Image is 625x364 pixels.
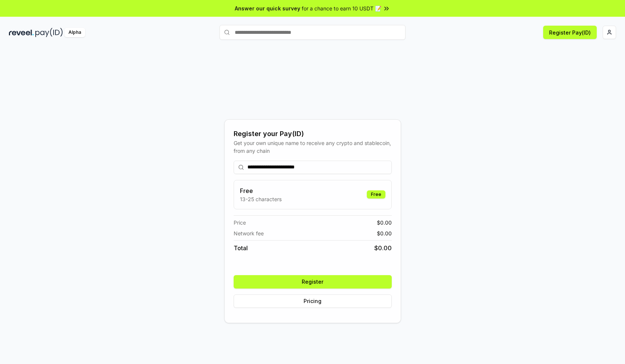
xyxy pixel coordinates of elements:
div: Get your own unique name to receive any crypto and stablecoin, from any chain [234,139,392,155]
img: pay_id [35,28,63,37]
span: Price [234,219,246,226]
span: Answer our quick survey [235,4,300,12]
button: Register [234,275,392,289]
div: Alpha [64,28,85,37]
span: $ 0.00 [377,229,392,237]
span: $ 0.00 [377,219,392,226]
span: for a chance to earn 10 USDT 📝 [302,4,381,12]
span: $ 0.00 [374,244,392,252]
div: Register your Pay(ID) [234,129,392,139]
span: Total [234,244,248,252]
button: Pricing [234,294,392,308]
p: 13-25 characters [240,195,282,203]
button: Register Pay(ID) [543,26,597,39]
img: reveel_dark [9,28,34,37]
span: Network fee [234,229,264,237]
div: Free [367,190,385,199]
h3: Free [240,186,282,195]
